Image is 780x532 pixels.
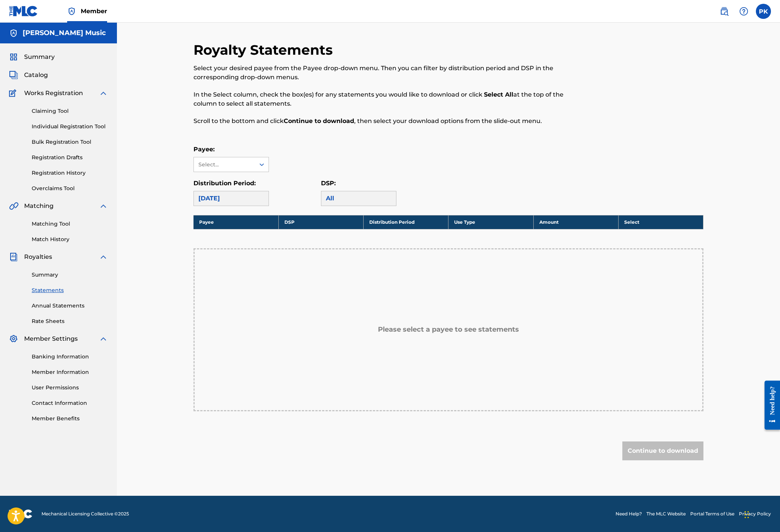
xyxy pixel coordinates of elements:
a: Privacy Policy [739,510,771,517]
div: User Menu [756,4,771,19]
span: Member [81,7,107,15]
a: Claiming Tool [32,107,108,115]
iframe: Resource Center [758,371,780,439]
div: Select... [198,161,250,169]
a: Need Help? [616,510,642,517]
div: Drag [745,503,749,526]
a: SummarySummary [9,52,55,62]
strong: Select All [484,91,513,98]
img: expand [99,201,108,211]
img: expand [99,252,108,261]
span: Mechanical Licensing Collective © 2025 [41,510,129,517]
span: Summary [24,52,55,62]
th: Distribution Period [364,215,448,229]
label: Distribution Period: [193,180,256,187]
img: expand [99,334,108,343]
img: Catalog [9,71,18,80]
span: Royalties [24,252,52,261]
label: Payee: [193,146,215,153]
p: Select your desired payee from the Payee drop-down menu. Then you can filter by distribution peri... [193,64,586,82]
img: search [720,7,729,16]
img: MLC Logo [9,6,38,17]
img: Accounts [9,29,18,38]
a: CatalogCatalog [9,71,48,80]
span: Catalog [24,71,48,80]
span: Member Settings [24,334,78,343]
img: Member Settings [9,334,18,343]
label: DSP: [321,180,336,187]
img: expand [99,89,108,98]
div: Help [736,4,751,19]
a: User Permissions [32,384,108,392]
img: Top Rightsholder [67,7,76,16]
span: Works Registration [24,89,83,98]
a: The MLC Website [646,510,686,517]
h5: Please select a payee to see statements [378,325,519,334]
img: Works Registration [9,89,19,98]
img: logo [9,509,32,518]
a: Individual Registration Tool [32,123,108,131]
span: Matching [24,201,54,211]
a: Rate Sheets [32,317,108,325]
a: Overclaims Tool [32,185,108,192]
img: help [739,7,748,16]
a: Registration History [32,169,108,177]
th: Amount [533,215,618,229]
th: Select [618,215,703,229]
a: Match History [32,235,108,243]
iframe: Chat Widget [742,496,780,532]
h5: Paul Krysiak Music [23,29,106,37]
a: Portal Terms of Use [690,510,734,517]
a: Registration Drafts [32,154,108,161]
th: Payee [193,215,278,229]
img: Summary [9,52,18,62]
p: In the Select column, check the box(es) for any statements you would like to download or click at... [193,90,586,108]
p: Scroll to the bottom and click , then select your download options from the slide-out menu. [193,117,586,126]
a: Contact Information [32,399,108,407]
a: Banking Information [32,353,108,361]
a: Bulk Registration Tool [32,138,108,146]
a: Annual Statements [32,302,108,310]
a: Matching Tool [32,220,108,228]
th: Use Type [448,215,533,229]
th: DSP [278,215,363,229]
img: Matching [9,201,18,211]
strong: Continue to download [284,117,354,125]
h2: Royalty Statements [193,42,336,58]
a: Statements [32,286,108,294]
a: Member Information [32,368,108,376]
img: Royalties [9,252,18,261]
a: Public Search [717,4,732,19]
a: Member Benefits [32,415,108,423]
a: Summary [32,271,108,279]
